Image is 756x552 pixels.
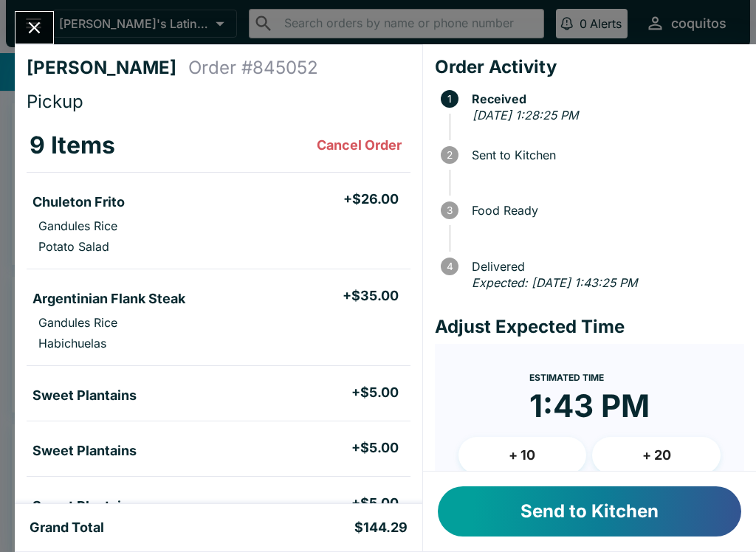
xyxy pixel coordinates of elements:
[30,519,104,537] h5: Grand Total
[354,519,408,537] h5: $144.29
[188,57,318,79] h4: Order # 845052
[447,93,452,105] text: 1
[32,442,137,460] h5: Sweet Plantains
[458,437,587,474] button: + 10
[38,239,109,254] p: Potato Salad
[351,439,399,457] h5: + $5.00
[351,494,399,512] h5: + $5.00
[351,384,399,401] h5: + $5.00
[343,287,399,305] h5: + $35.00
[464,260,744,273] span: Delivered
[472,108,578,123] em: [DATE] 1:28:25 PM
[27,91,83,112] span: Pickup
[447,149,453,161] text: 2
[435,316,744,338] h4: Adjust Expected Time
[32,290,185,308] h5: Argentinian Flank Steak
[438,486,741,537] button: Send to Kitchen
[435,56,744,78] h4: Order Activity
[38,315,117,330] p: Gandules Rice
[529,387,650,425] time: 1:43 PM
[38,336,106,351] p: Habichuelas
[30,131,115,160] h3: 9 Items
[16,12,53,44] button: Close
[311,131,408,160] button: Cancel Order
[32,497,137,515] h5: Sweet Plantains
[27,57,188,79] h4: [PERSON_NAME]
[529,372,604,383] span: Estimated Time
[32,193,125,211] h5: Chuleton Frito
[464,92,744,106] span: Received
[38,218,117,233] p: Gandules Rice
[592,437,721,474] button: + 20
[472,275,637,290] em: Expected: [DATE] 1:43:25 PM
[343,190,399,208] h5: + $26.00
[32,387,137,404] h5: Sweet Plantains
[446,261,453,272] text: 4
[447,204,453,216] text: 3
[464,204,744,217] span: Food Ready
[464,148,744,162] span: Sent to Kitchen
